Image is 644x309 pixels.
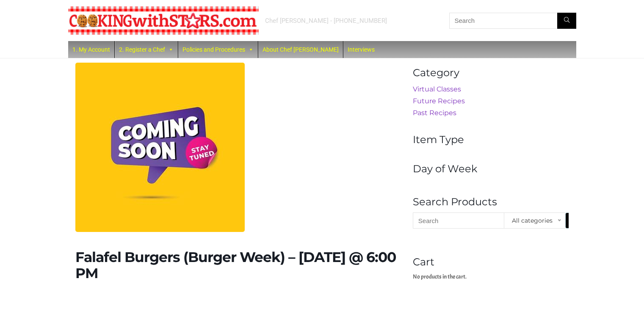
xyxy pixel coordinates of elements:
[343,41,379,58] a: Interviews
[413,163,569,175] h4: Day of Week
[413,67,569,79] h4: Category
[75,249,400,281] h1: Falafel Burgers (Burger Week) – [DATE] @ 6:00 PM
[557,13,576,29] button: Search
[413,85,461,93] a: Virtual Classes
[115,41,178,58] a: 2. Register a Chef
[413,256,569,268] h4: Cart
[178,41,258,58] a: Policies and Procedures
[413,134,569,146] h4: Item Type
[449,13,576,29] input: Search
[265,17,387,25] div: Chef [PERSON_NAME] - [PHONE_NUMBER]
[512,217,553,224] span: All categories
[413,273,569,281] p: No products in the cart.
[68,41,114,58] a: 1. My Account
[413,97,465,105] a: Future Recipes
[258,41,343,58] a: About Chef [PERSON_NAME]
[565,212,592,229] button: Search
[413,212,504,229] input: Search
[68,6,259,35] img: Chef Paula's Cooking With Stars
[413,109,456,117] a: Past Recipes
[413,196,569,208] h4: Search Products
